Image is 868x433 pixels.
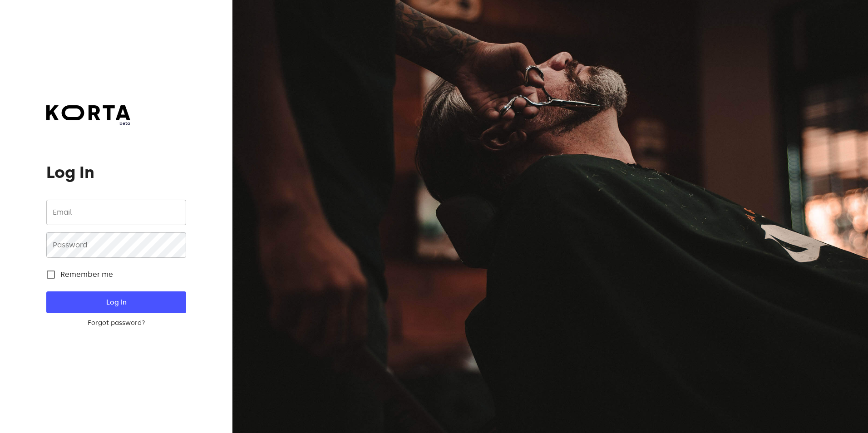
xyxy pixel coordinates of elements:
span: Log In [61,296,171,308]
span: Remember me [60,269,113,280]
span: beta [46,120,130,127]
a: beta [46,105,130,127]
img: Korta [46,105,130,120]
a: Forgot password? [46,319,186,328]
button: Log In [46,291,186,313]
h1: Log In [46,163,186,182]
